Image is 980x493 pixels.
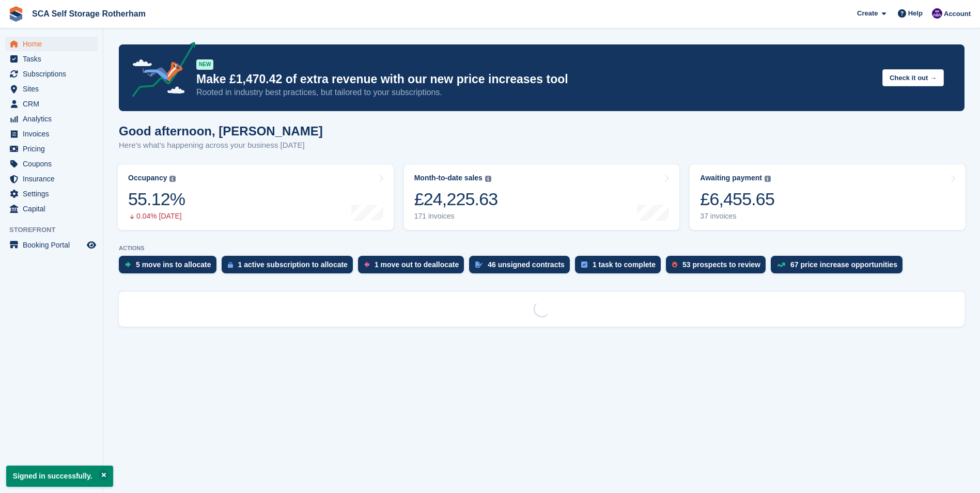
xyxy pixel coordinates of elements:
span: CRM [23,97,85,111]
img: contract_signature_icon-13c848040528278c33f63329250d36e43548de30e8caae1d1a13099fd9432cc5.svg [475,261,483,268]
p: Here's what's happening across your business [DATE] [119,140,323,151]
a: menu [5,172,98,186]
div: £6,455.65 [700,189,774,210]
img: move_outs_to_deallocate_icon-f764333ba52eb49d3ac5e1228854f67142a1ed5810a6f6cc68b1a99e826820c5.svg [364,261,369,268]
a: Awaiting payment £6,455.65 37 invoices [690,164,966,230]
a: 5 move ins to allocate [119,256,222,279]
div: 37 invoices [700,212,774,221]
img: icon-info-grey-7440780725fd019a000dd9b08b2336e03edf1995a4989e88bcd33f0948082b44.svg [485,176,491,182]
a: menu [5,202,98,216]
div: 1 move out to deallocate [375,260,459,269]
div: 5 move ins to allocate [136,260,211,269]
div: Month-to-date sales [414,174,483,182]
div: Occupancy [128,174,167,182]
span: Create [857,8,878,19]
div: 0.04% [DATE] [128,212,185,221]
div: 67 price increase opportunities [790,260,897,269]
img: price_increase_opportunities-93ffe204e8149a01c8c9dc8f82e8f89637d9d84a8eef4429ea346261dce0b2c0.svg [777,263,785,267]
a: menu [5,142,98,156]
span: Invoices [23,127,85,141]
div: 1 active subscription to allocate [238,260,348,269]
a: menu [5,187,98,201]
div: 171 invoices [414,212,498,221]
span: Subscriptions [23,67,85,81]
a: 67 price increase opportunities [771,256,908,279]
a: menu [5,82,98,96]
span: Tasks [23,52,85,66]
a: Month-to-date sales £24,225.63 171 invoices [404,164,680,230]
a: menu [5,97,98,111]
span: Account [944,9,971,19]
a: SCA Self Storage Rotherham [28,5,150,22]
div: 53 prospects to review [682,260,760,269]
span: Booking Portal [23,238,85,252]
a: 1 active subscription to allocate [222,256,358,279]
span: Analytics [23,112,85,126]
a: Occupancy 55.12% 0.04% [DATE] [118,164,394,230]
span: Coupons [23,157,85,171]
div: 46 unsigned contracts [488,260,565,269]
img: Kelly Neesham [932,8,942,19]
a: menu [5,238,98,252]
p: Rooted in industry best practices, but tailored to your subscriptions. [196,87,874,98]
a: menu [5,112,98,126]
a: menu [5,127,98,141]
img: stora-icon-8386f47178a22dfd0bd8f6a31ec36ba5ce8667c1dd55bd0f319d3a0aa187defe.svg [8,6,24,22]
a: menu [5,67,98,81]
div: NEW [196,59,213,70]
a: menu [5,52,98,66]
span: Capital [23,202,85,216]
div: £24,225.63 [414,189,498,210]
div: 1 task to complete [593,260,656,269]
img: task-75834270c22a3079a89374b754ae025e5fb1db73e45f91037f5363f120a921f8.svg [581,261,587,268]
img: prospect-51fa495bee0391a8d652442698ab0144808aea92771e9ea1ae160a38d050c398.svg [672,261,677,268]
p: ACTIONS [119,245,965,252]
span: Insurance [23,172,85,186]
h1: Good afternoon, [PERSON_NAME] [119,124,323,138]
span: Sites [23,82,85,96]
button: Check it out → [882,69,944,86]
span: Pricing [23,142,85,156]
p: Signed in successfully. [6,466,113,487]
img: move_ins_to_allocate_icon-fdf77a2bb77ea45bf5b3d319d69a93e2d87916cf1d5bf7949dd705db3b84f3ca.svg [125,261,131,268]
div: Awaiting payment [700,174,762,182]
a: menu [5,157,98,171]
a: 53 prospects to review [666,256,771,279]
img: icon-info-grey-7440780725fd019a000dd9b08b2336e03edf1995a4989e88bcd33f0948082b44.svg [169,176,176,182]
span: Help [908,8,923,19]
p: Make £1,470.42 of extra revenue with our new price increases tool [196,72,874,87]
a: menu [5,37,98,51]
span: Storefront [9,225,103,235]
img: active_subscription_to_allocate_icon-d502201f5373d7db506a760aba3b589e785aa758c864c3986d89f69b8ff3... [228,261,233,268]
a: 1 move out to deallocate [358,256,469,279]
span: Home [23,37,85,51]
div: 55.12% [128,189,185,210]
img: price-adjustments-announcement-icon-8257ccfd72463d97f412b2fc003d46551f7dbcb40ab6d574587a9cd5c0d94... [123,42,196,101]
span: Settings [23,187,85,201]
a: 1 task to complete [575,256,666,279]
img: icon-info-grey-7440780725fd019a000dd9b08b2336e03edf1995a4989e88bcd33f0948082b44.svg [765,176,771,182]
a: Preview store [85,239,98,251]
a: 46 unsigned contracts [469,256,575,279]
